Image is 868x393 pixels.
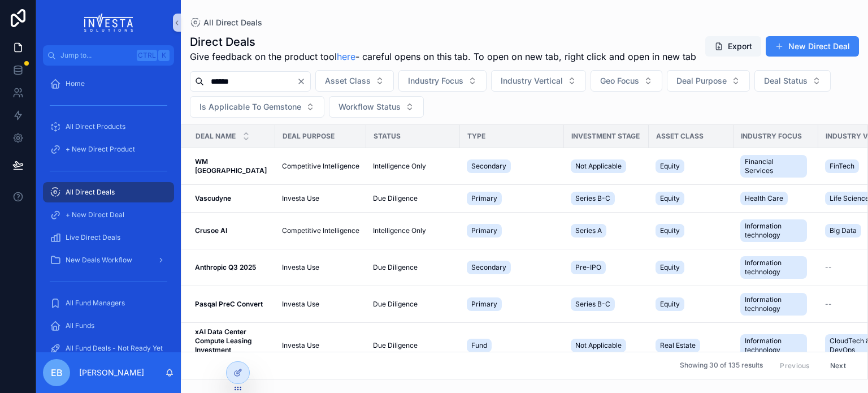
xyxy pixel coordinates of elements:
[195,226,227,235] strong: Crusoe AI
[195,263,256,271] strong: Anthropic Q3 2025
[705,36,761,57] button: Export
[43,205,174,225] a: + New Direct Deal
[282,300,359,309] a: Investa Use
[190,17,262,28] a: All Direct Deals
[471,263,506,272] span: Secondary
[373,263,418,272] span: Due Diligence
[754,70,831,92] button: Select Button
[600,75,639,87] span: Geo Focus
[195,157,267,175] strong: WM [GEOGRAPHIC_DATA]
[745,222,802,240] span: Information technology
[373,300,418,309] span: Due Diligence
[591,70,662,92] button: Select Button
[491,70,586,92] button: Select Button
[745,157,802,175] span: Financial Services
[51,366,63,379] span: EB
[660,162,680,171] span: Equity
[84,14,133,32] img: App logo
[571,222,642,240] a: Series A
[43,139,174,159] a: + New Direct Product
[282,226,359,235] span: Competitive Intelligence
[398,70,487,92] button: Select Button
[467,222,557,240] a: Primary
[66,79,85,88] span: Home
[830,226,857,235] span: Big Data
[315,70,394,92] button: Select Button
[43,250,174,270] a: New Deals Workflow
[660,341,696,350] span: Real Estate
[575,162,622,171] span: Not Applicable
[282,300,319,309] span: Investa Use
[471,226,497,235] span: Primary
[43,227,174,248] a: Live Direct Deals
[66,344,163,353] span: All Fund Deals - Not Ready Yet
[329,96,424,118] button: Select Button
[190,96,324,118] button: Select Button
[764,75,808,87] span: Deal Status
[195,263,268,272] a: Anthropic Q3 2025
[467,336,557,355] a: Fund
[680,361,763,370] span: Showing 30 of 135 results
[373,226,426,235] span: Intelligence Only
[373,341,418,350] span: Due Diligence
[660,263,680,272] span: Equity
[195,300,263,308] strong: Pasqal PreC Convert
[408,75,463,87] span: Industry Focus
[195,300,268,309] a: Pasqal PreC Convert
[571,258,642,277] a: Pre-IPO
[282,263,319,272] span: Investa Use
[656,189,727,208] a: Equity
[467,189,557,208] a: Primary
[501,75,563,87] span: Industry Vertical
[667,70,750,92] button: Select Button
[656,222,727,240] a: Equity
[575,263,601,272] span: Pre-IPO
[467,295,557,313] a: Primary
[66,233,120,242] span: Live Direct Deals
[571,132,640,141] span: Investment Stage
[571,157,642,175] a: Not Applicable
[660,300,680,309] span: Equity
[190,34,696,50] h1: Direct Deals
[825,263,832,272] span: --
[43,182,174,202] a: All Direct Deals
[374,132,401,141] span: Status
[282,341,319,350] span: Investa Use
[195,194,268,203] a: Vascudyne
[43,116,174,137] a: All Direct Products
[373,194,418,203] span: Due Diligence
[373,162,426,171] span: Intelligence Only
[66,188,115,197] span: All Direct Deals
[467,132,485,141] span: Type
[195,327,268,364] a: xAI Data Center Compute Leasing Investment Opportunity
[740,332,811,359] a: Information technology
[66,145,135,154] span: + New Direct Product
[660,194,680,203] span: Equity
[740,254,811,281] a: Information technology
[282,194,359,203] a: Investa Use
[282,263,359,272] a: Investa Use
[196,132,236,141] span: Deal Name
[195,194,231,202] strong: Vascudyne
[373,226,453,235] a: Intelligence Only
[656,336,727,355] a: Real Estate
[660,226,680,235] span: Equity
[43,74,174,94] a: Home
[766,36,859,57] button: New Direct Deal
[745,295,802,313] span: Information technology
[66,299,125,308] span: All Fund Managers
[575,194,610,203] span: Series B-C
[571,295,642,313] a: Series B-C
[571,189,642,208] a: Series B-C
[825,300,832,309] span: --
[373,194,453,203] a: Due Diligence
[43,338,174,359] a: All Fund Deals - Not Ready Yet
[471,341,487,350] span: Fund
[571,336,642,355] a: Not Applicable
[66,210,124,219] span: + New Direct Deal
[190,50,696,63] span: Give feedback on the product tool - careful opens on this tab. To open on new tab, right click an...
[283,132,335,141] span: Deal Purpose
[467,258,557,277] a: Secondary
[467,157,557,175] a: Secondary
